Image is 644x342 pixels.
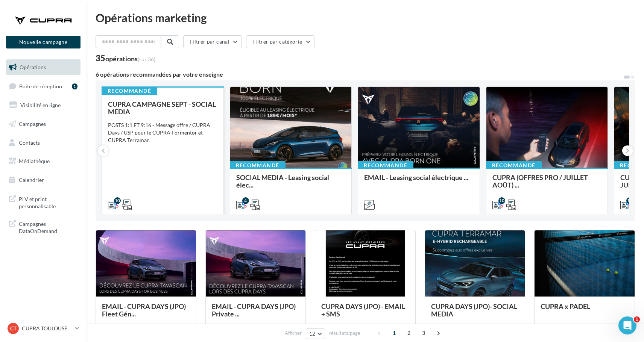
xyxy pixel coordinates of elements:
[626,197,633,204] div: 11
[5,97,82,113] a: Visibilité en ligne
[492,173,588,189] span: CUPRA (OFFRES PRO / JUILLET AOÛT) ...
[498,197,505,204] div: 10
[19,219,77,235] span: Campagnes DataOnDemand
[6,36,80,48] button: Nouvelle campagne
[72,83,77,89] div: 1
[5,172,82,188] a: Calendrier
[5,116,82,132] a: Campagnes
[5,78,82,94] a: Boîte de réception1
[403,327,415,339] span: 2
[108,100,216,116] span: CUPRA CAMPAGNE SEPT - SOCIAL MEDIA
[246,35,314,48] button: Filtrer par catégorie
[10,325,17,332] span: CT
[541,302,590,310] span: CUPRA x PADEL
[431,302,517,318] span: CUPRA DAYS (JPO)- SOCIAL MEDIA
[22,325,72,332] p: CUPRA TOULOUSE
[138,56,155,62] span: (sur 36)
[388,327,400,339] span: 1
[634,316,640,322] span: 1
[618,316,636,334] iframe: Intercom live chat
[19,177,44,183] span: Calendrier
[5,135,82,151] a: Contacts
[108,121,217,144] div: POSTS 1:1 ET 9:16 - Message offre / CUPRA Days / USP pour le CUPRA Formentor et CUPRA Terramar.
[212,302,296,318] span: EMAIL - CUPRA DAYS (JPO) Private ...
[364,173,468,182] span: EMAIL - Leasing social électrique ...
[105,55,155,62] div: opérations
[236,173,329,189] span: SOCIAL MEDIA - Leasing social élec...
[96,54,155,62] div: 35
[242,197,249,204] div: 4
[329,330,360,337] span: résultats/page
[5,59,82,75] a: Opérations
[20,102,61,108] span: Visibilité en ligne
[358,161,413,169] div: Recommandé
[309,331,316,337] span: 12
[486,161,542,169] div: Recommandé
[102,87,157,95] div: Recommandé
[102,302,186,318] span: EMAIL - CUPRA DAYS (JPO) Fleet Gén...
[96,71,623,77] div: 6 opérations recommandées par votre enseigne
[285,330,302,337] span: Afficher
[20,64,46,70] span: Opérations
[96,12,635,23] div: Opérations marketing
[321,302,405,318] span: CUPRA DAYS (JPO) - EMAIL + SMS
[183,35,242,48] button: Filtrer par canal
[19,194,77,210] span: PLV et print personnalisable
[5,216,82,238] a: Campagnes DataOnDemand
[114,197,121,204] div: 10
[6,321,80,336] a: CT CUPRA TOULOUSE
[5,153,82,169] a: Médiathèque
[306,328,325,339] button: 12
[19,121,46,127] span: Campagnes
[19,139,40,145] span: Contacts
[418,327,430,339] span: 3
[5,191,82,213] a: PLV et print personnalisable
[230,161,286,169] div: Recommandé
[19,158,50,164] span: Médiathèque
[19,83,62,89] span: Boîte de réception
